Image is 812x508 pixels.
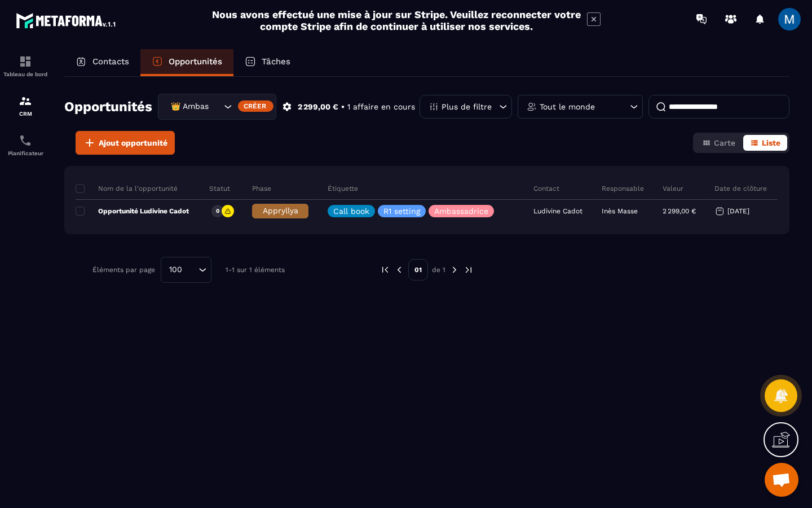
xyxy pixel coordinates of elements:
[743,135,787,151] button: Liste
[3,111,48,117] p: CRM
[727,207,749,215] p: [DATE]
[3,71,48,77] p: Tableau de bord
[464,265,474,275] img: next
[3,125,48,165] a: schedulerschedulerPlanificateur
[383,207,420,215] p: R1 setting
[765,463,798,497] a: Ouvrir le chat
[663,207,696,215] p: 2 299,00 €
[161,257,211,283] div: Search for option
[695,135,742,151] button: Carte
[252,184,271,193] p: Phase
[347,102,415,112] p: 1 affaire en cours
[226,266,285,274] p: 1-1 sur 1 éléments
[92,266,155,274] p: Éléments par page
[209,184,230,193] p: Statut
[333,207,369,215] p: Call book
[602,207,638,215] p: Inès Masse
[233,49,302,76] a: Tâches
[19,94,32,108] img: formation
[262,56,290,67] p: Tâches
[3,46,48,86] a: formationformationTableau de bord
[19,134,32,147] img: scheduler
[341,102,345,112] p: •
[762,138,780,147] span: Liste
[76,184,178,193] p: Nom de la l'opportunité
[169,56,222,67] p: Opportunités
[298,102,338,112] p: 2 299,00 €
[263,206,298,215] span: Appryllya
[186,264,196,276] input: Search for option
[19,55,32,68] img: formation
[216,207,219,215] p: 0
[64,49,140,76] a: Contacts
[92,56,129,67] p: Contacts
[602,184,644,193] p: Responsable
[540,103,595,111] p: Tout le monde
[76,207,189,216] p: Opportunité Ludivine Cadot
[64,95,152,118] h2: Opportunités
[165,264,186,276] span: 100
[211,8,581,32] h2: Nous avons effectué une mise à jour sur Stripe. Veuillez reconnecter votre compte Stripe afin de ...
[168,100,210,113] span: 👑 Ambassadrices
[714,138,735,147] span: Carte
[380,265,390,275] img: prev
[442,103,492,111] p: Plus de filtre
[408,259,428,281] p: 01
[76,131,175,155] button: Ajout opportunité
[328,184,358,193] p: Étiquette
[210,100,221,113] input: Search for option
[99,137,167,148] span: Ajout opportunité
[140,49,233,76] a: Opportunités
[533,184,559,193] p: Contact
[434,207,488,215] p: Ambassadrice
[449,265,460,275] img: next
[16,10,117,30] img: logo
[3,150,48,156] p: Planificateur
[432,265,445,274] p: de 1
[238,100,273,112] div: Créer
[3,86,48,125] a: formationformationCRM
[394,265,404,275] img: prev
[158,94,276,120] div: Search for option
[663,184,683,193] p: Valeur
[714,184,767,193] p: Date de clôture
